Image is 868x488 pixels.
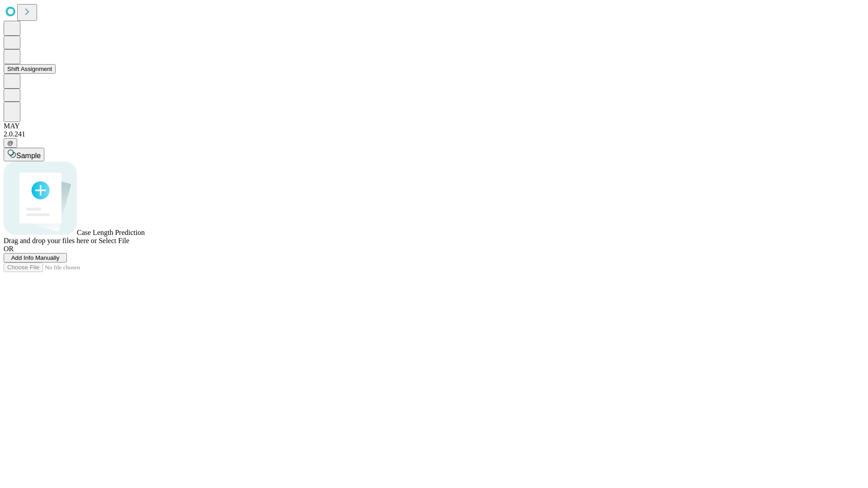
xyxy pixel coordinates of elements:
[4,64,56,74] button: Shift Assignment
[99,237,129,244] span: Select File
[4,148,44,161] button: Sample
[4,245,14,253] span: OR
[16,152,41,160] span: Sample
[4,237,97,244] span: Drag and drop your files here or
[4,122,864,130] div: MAY
[4,253,67,263] button: Add Info Manually
[7,140,14,146] span: @
[11,254,60,261] span: Add Info Manually
[77,229,145,236] span: Case Length Prediction
[4,130,864,138] div: 2.0.241
[4,138,17,148] button: @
